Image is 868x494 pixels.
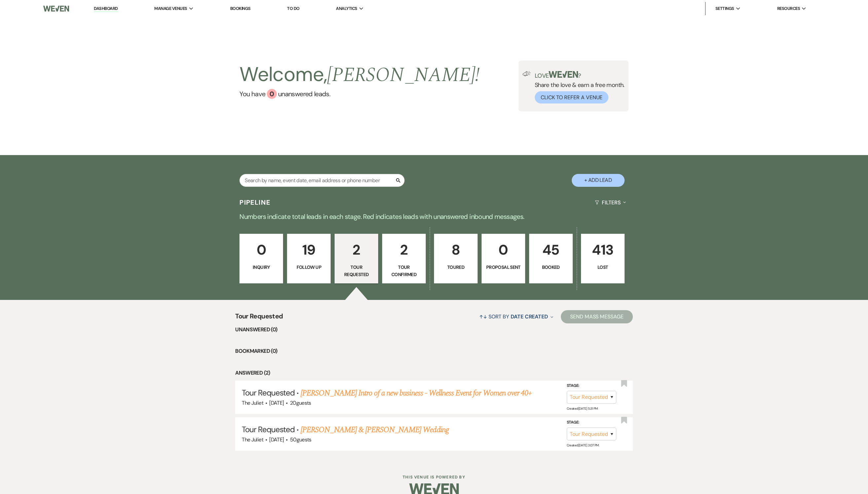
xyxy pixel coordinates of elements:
[336,5,357,12] span: Analytics
[339,264,374,278] p: Tour Requested
[531,71,625,103] div: Share the love & earn a free month.
[434,234,478,283] a: 8Toured
[242,424,295,434] span: Tour Requested
[154,5,187,12] span: Manage Venues
[523,71,531,76] img: loud-speaker-illustration.svg
[290,399,311,406] span: 20 guests
[339,239,374,261] p: 2
[269,399,284,406] span: [DATE]
[529,234,573,283] a: 45Booked
[382,234,426,283] a: 2Tour Confirmed
[386,239,421,261] p: 2
[235,311,283,325] span: Tour Requested
[533,239,568,261] p: 45
[533,264,568,271] p: Booked
[267,89,277,99] div: 0
[287,234,331,283] a: 19Follow Up
[242,399,263,406] span: The Juliet
[561,310,633,323] button: Send Mass Message
[287,6,299,11] a: To Do
[290,436,311,443] span: 50 guests
[335,234,378,283] a: 2Tour Requested
[477,308,556,325] button: Sort By Date Created
[244,239,279,261] p: 0
[549,71,578,78] img: weven-logo-green.svg
[777,5,800,12] span: Resources
[715,5,734,12] span: Settings
[235,347,633,355] li: Bookmarked (0)
[486,264,521,271] p: Proposal Sent
[242,436,263,443] span: The Juliet
[535,91,608,103] button: Click to Refer a Venue
[386,264,421,278] p: Tour Confirmed
[239,198,271,207] h3: Pipeline
[572,174,625,187] button: + Add Lead
[301,424,449,436] a: [PERSON_NAME] & [PERSON_NAME] Wedding
[239,89,480,99] a: You have 0 unanswered leads.
[581,234,625,283] a: 413Lost
[567,406,598,411] span: Created: [DATE] 5:31 PM
[43,2,69,16] img: Weven Logo
[479,313,487,320] span: ↑↓
[567,382,616,390] label: Stage:
[585,239,620,261] p: 413
[239,234,283,283] a: 0Inquiry
[592,194,628,211] button: Filters
[239,174,405,187] input: Search by name, event date, email address or phone number
[242,388,295,398] span: Tour Requested
[235,325,633,334] li: Unanswered (0)
[291,264,326,271] p: Follow Up
[438,264,473,271] p: Toured
[511,313,548,320] span: Date Created
[327,60,480,90] span: [PERSON_NAME] !
[482,234,525,283] a: 0Proposal Sent
[239,61,480,89] h2: Welcome,
[567,419,616,426] label: Stage:
[301,387,532,399] a: [PERSON_NAME] Intro of a new business - Wellness Event for Women over 40+
[244,264,279,271] p: Inquiry
[269,436,284,443] span: [DATE]
[567,443,599,447] span: Created: [DATE] 3:07 PM
[291,239,326,261] p: 19
[585,264,620,271] p: Lost
[235,369,633,377] li: Answered (2)
[535,71,625,79] p: Love ?
[486,239,521,261] p: 0
[196,211,672,222] p: Numbers indicate total leads in each stage. Red indicates leads with unanswered inbound messages.
[438,239,473,261] p: 8
[230,6,251,11] a: Bookings
[94,6,118,12] a: Dashboard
